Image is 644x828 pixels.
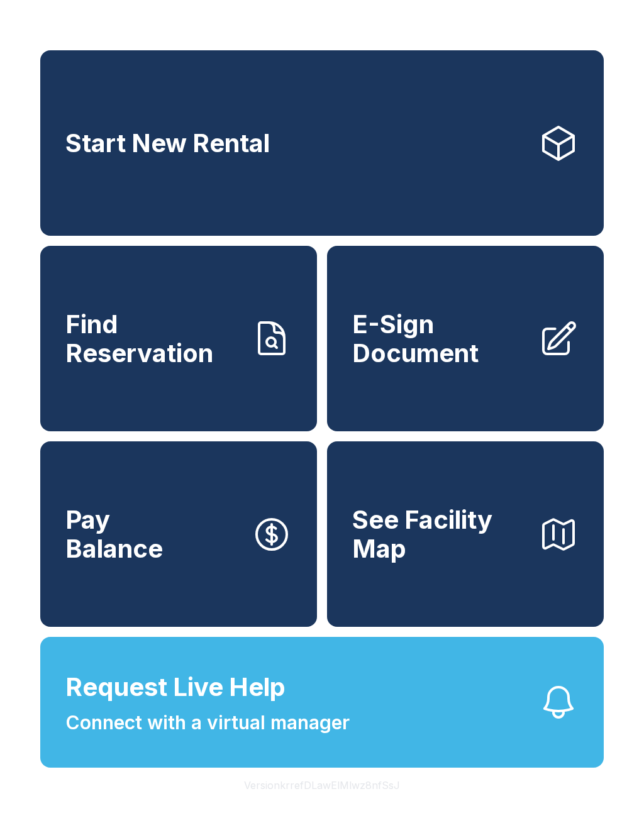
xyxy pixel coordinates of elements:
[352,505,528,563] span: See Facility Map
[40,50,604,236] a: Start New Rental
[352,310,528,367] span: E-Sign Document
[40,246,317,431] a: Find Reservation
[327,246,604,431] a: E-Sign Document
[234,768,410,803] button: VersionkrrefDLawElMlwz8nfSsJ
[65,505,163,563] span: Pay Balance
[40,637,604,768] button: Request Live HelpConnect with a virtual manager
[65,709,350,737] span: Connect with a virtual manager
[65,668,286,706] span: Request Live Help
[65,310,241,367] span: Find Reservation
[65,129,270,158] span: Start New Rental
[327,441,604,627] button: See Facility Map
[40,441,317,627] button: PayBalance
